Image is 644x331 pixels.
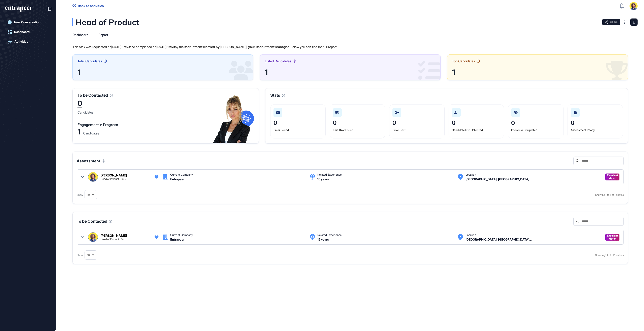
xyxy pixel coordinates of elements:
a: Dashboard [5,28,51,36]
img: mail-not-found.6d6f3542.svg [335,111,339,114]
div: New Conversation [14,20,40,24]
div: Head of Product | Building AI Agents as Digital Consultants | Always-On Innovation for Enterprises [101,238,126,241]
a: Back to activities [72,4,104,8]
div: entrapeer-logo [5,6,33,12]
div: Candidates [77,111,94,114]
div: Related Experience [317,173,342,176]
div: Report [98,33,108,37]
div: Dashboard [72,33,88,37]
div: 0 [77,100,82,108]
strong: led by [PERSON_NAME], your Recruitment Manager [210,45,289,49]
div: 1 [265,69,436,75]
span: Interview Completed [511,128,537,132]
div: Current Company [170,173,193,176]
span: Assessment [77,159,100,163]
strong: [DATE] 17:59 [156,45,175,49]
div: San Francisco, California, United States United States [465,238,532,241]
span: Share [610,20,617,24]
span: 0 [452,119,455,126]
strong: [DATE] 17:59 [111,45,130,49]
span: Email Not Found [333,128,353,132]
span: Excellent Match [607,234,618,240]
span: 0 [333,119,336,126]
div: 1 [77,129,80,135]
div: Current Company [170,234,193,236]
span: 10 [87,193,90,196]
div: 16 years [317,178,329,181]
span: Total Candidates [77,59,102,63]
div: Showing 1 to 1 of 1 entries [595,193,624,197]
div: Candidates [83,132,99,135]
img: interview-completed.2e5fb22e.svg [514,111,518,114]
div: Activities [14,40,28,43]
span: Excellent Match [607,174,618,180]
img: Sara Holyavkin [88,233,98,242]
span: Back to activities [78,4,104,8]
a: Activities [5,38,51,46]
img: Sara Holyavkin [88,172,98,181]
span: 0 [511,119,515,126]
span: Stats [270,93,280,97]
div: 1 [77,69,248,75]
div: San Francisco, California, United States United States [465,178,532,181]
span: Email Sent [392,128,406,132]
div: Entrapeer [170,178,185,181]
div: Head of Product | Building AI Agents as Digital Consultants | Always-On Innovation for Enterprises [101,178,126,180]
span: To be Contacted [77,93,108,97]
img: mail-found.beeca5f9.svg [276,111,280,114]
img: mail-sent.2f0bcde8.svg [395,111,399,114]
img: user-avatar [630,2,638,10]
div: 1 [452,69,623,75]
span: Assessment Ready [571,128,595,132]
img: assessment-ready.310c9921.svg [574,111,577,114]
span: Candidate Info Collected [452,128,483,132]
span: 0 [571,119,574,126]
div: 16 years [317,238,329,241]
span: 0 [392,119,396,126]
div: Related Experience [317,234,342,236]
span: Show [77,253,83,257]
div: Location [465,234,476,236]
div: Showing 1 to 1 of 1 entries [595,253,624,257]
div: [PERSON_NAME] [101,234,127,237]
span: To be Contacted [77,219,107,223]
div: Entrapeer [170,238,185,241]
img: candidate-info-collected.0d179624.svg [454,111,458,114]
span: Top Candidates [452,59,475,63]
span: Show [77,193,83,197]
div: Head of Product [72,18,179,26]
span: Email Found [273,128,289,132]
span: 0 [273,119,277,126]
div: [PERSON_NAME] [101,174,127,177]
a: New Conversation [5,18,51,26]
p: This task was requested on and compleded on by the Team . Below you can find the full report. [72,44,628,49]
strong: Recruitment [184,45,202,49]
span: 10 [87,254,90,257]
div: Location [465,173,476,176]
div: Engagement in Progress [77,123,118,127]
span: Listed Candidates [265,59,291,63]
div: Dashboard [14,30,30,34]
